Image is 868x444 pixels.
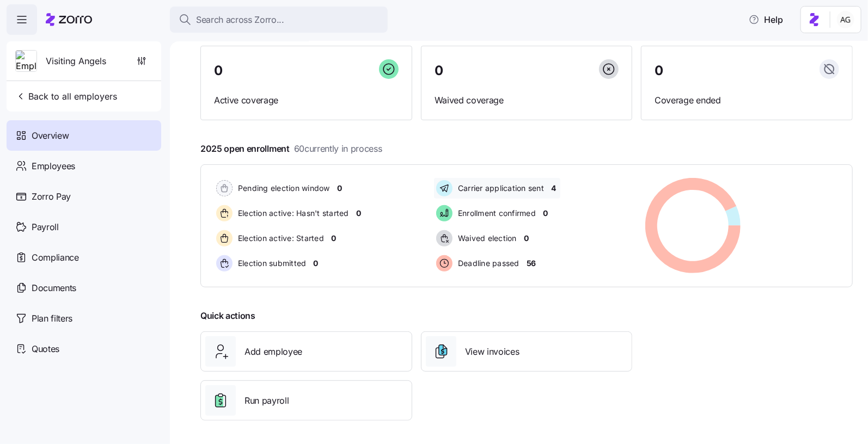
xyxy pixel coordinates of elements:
[244,345,302,359] span: Add employee
[7,212,161,242] a: Payroll
[655,64,663,77] span: 0
[11,85,121,107] button: Back to all employers
[235,183,330,194] span: Pending election window
[543,208,548,219] span: 0
[32,190,71,203] span: Zorro Pay
[331,233,336,244] span: 0
[551,183,556,194] span: 4
[455,208,536,219] span: Enrollment confirmed
[314,258,319,269] span: 0
[32,251,79,264] span: Compliance
[32,220,59,234] span: Payroll
[170,7,388,33] button: Search across Zorro...
[524,233,529,244] span: 0
[32,342,59,356] span: Quotes
[235,233,324,244] span: Election active: Started
[200,309,255,323] span: Quick actions
[465,345,519,359] span: View invoices
[7,181,161,212] a: Zorro Pay
[235,258,307,269] span: Election submitted
[740,9,792,30] button: Help
[837,11,854,28] img: 5fc55c57e0610270ad857448bea2f2d5
[7,151,161,181] a: Employees
[294,142,382,156] span: 60 currently in process
[32,312,72,325] span: Plan filters
[337,183,342,194] span: 0
[655,94,839,107] span: Coverage ended
[7,303,161,334] a: Plan filters
[235,208,349,219] span: Election active: Hasn't started
[32,281,76,295] span: Documents
[32,129,69,143] span: Overview
[356,208,361,219] span: 0
[214,64,223,77] span: 0
[46,54,106,68] span: Visiting Angels
[16,51,36,72] img: Employer logo
[32,159,75,173] span: Employees
[15,90,117,103] span: Back to all employers
[527,258,536,269] span: 56
[7,120,161,151] a: Overview
[214,94,399,107] span: Active coverage
[7,273,161,303] a: Documents
[7,334,161,364] a: Quotes
[455,183,544,194] span: Carrier application sent
[7,242,161,273] a: Compliance
[244,394,289,408] span: Run payroll
[196,13,284,27] span: Search across Zorro...
[200,142,382,156] span: 2025 open enrollment
[455,233,517,244] span: Waived election
[435,64,443,77] span: 0
[455,258,519,269] span: Deadline passed
[435,94,619,107] span: Waived coverage
[749,13,783,26] span: Help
